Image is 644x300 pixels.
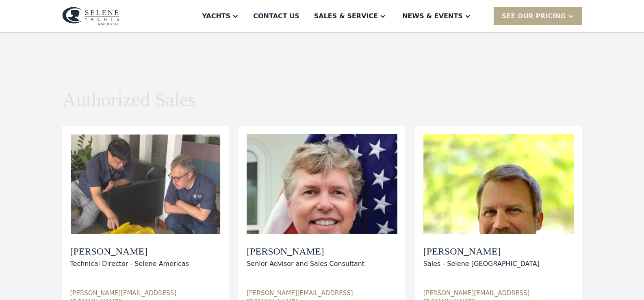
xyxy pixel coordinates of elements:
h2: [PERSON_NAME] [423,246,540,257]
div: Senior Advisor and Sales Consultant [247,259,364,269]
div: SEE Our Pricing [502,11,566,21]
div: Yachts [202,11,230,21]
div: News & EVENTS [402,11,463,21]
h2: [PERSON_NAME] [70,246,189,257]
div: Sales & Service [314,11,378,21]
div: Sales - Selene [GEOGRAPHIC_DATA] [423,259,540,269]
img: logo [62,7,119,26]
div: SEE Our Pricing [494,7,582,25]
h2: [PERSON_NAME] [247,246,364,257]
h1: Authorized Sales [62,89,196,111]
div: Technical Director - Selene Americas [70,259,189,269]
div: Contact US [253,11,299,21]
